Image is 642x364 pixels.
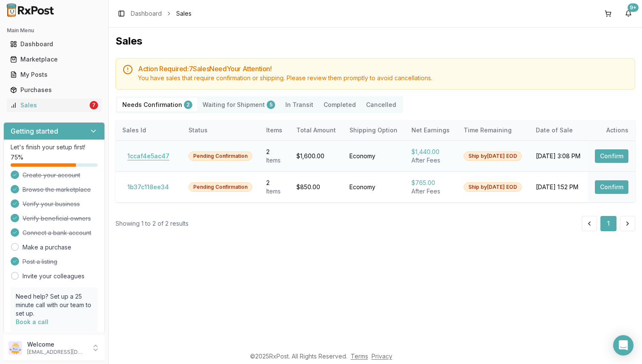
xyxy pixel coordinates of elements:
a: Book a call [16,318,48,325]
a: My Posts [7,67,101,82]
p: Need help? Set up a 25 minute call with our team to set up. [16,292,93,318]
a: Make a purchase [23,243,71,252]
button: 1b37c118ee34 [122,180,174,194]
h5: Action Required: 7 Sale s Need Your Attention! [138,65,628,72]
div: Item s [266,187,282,196]
div: 2 [266,179,282,187]
div: Economy [349,152,398,160]
button: Completed [318,98,361,112]
div: Economy [349,183,398,191]
div: Showing 1 to 2 of 2 results [115,219,189,228]
a: Dashboard [7,36,101,52]
p: [EMAIL_ADDRESS][DOMAIN_NAME] [27,349,86,356]
button: Marketplace [3,53,105,66]
div: Marketplace [10,55,98,64]
th: Sales Id [115,120,182,140]
button: Needs Confirmation [117,98,197,112]
button: 1ccaf4e5ac47 [122,149,175,163]
span: Create your account [23,171,80,179]
h2: Main Menu [7,27,101,34]
a: Terms [351,353,368,360]
div: $850.00 [296,183,336,191]
a: Dashboard [131,9,162,18]
div: [DATE] 1:52 PM [536,183,581,191]
div: Ship by [DATE] EOD [464,182,522,192]
a: Sales7 [7,98,101,113]
div: Ship by [DATE] EOD [464,151,522,161]
div: Pending Confirmation [189,151,252,161]
p: Welcome [27,340,86,349]
button: My Posts [3,68,105,81]
th: Actions [588,120,635,140]
div: $1,440.00 [411,148,450,156]
th: Net Earnings [405,120,457,140]
th: Items [259,120,289,140]
th: Time Remaining [457,120,529,140]
span: Verify your business [23,200,80,208]
div: Purchases [10,86,98,94]
th: Total Amount [290,120,343,140]
img: RxPost Logo [3,3,58,17]
img: User avatar [8,341,22,355]
div: Pending Confirmation [189,182,252,192]
button: 9+ [622,7,635,20]
a: Privacy [372,353,392,360]
a: Marketplace [7,52,101,67]
span: Browse the marketplace [23,185,91,194]
h3: Getting started [11,126,58,136]
h1: Sales [115,34,635,48]
div: You have sales that require confirmation or shipping. Please review them promptly to avoid cancel... [138,74,628,82]
span: Verify beneficial owners [23,214,91,223]
th: Shipping Option [343,120,405,140]
a: Purchases [7,82,101,98]
span: Post a listing [23,258,57,266]
button: Confirm [595,149,628,163]
nav: breadcrumb [131,9,191,18]
a: Invite your colleagues [23,272,84,280]
button: Sales7 [3,98,105,112]
div: After Fees [411,187,450,196]
div: Open Intercom Messenger [613,335,634,356]
div: 2 [184,101,192,109]
span: 75 % [11,153,23,162]
span: Sales [176,9,191,18]
button: Cancelled [361,98,401,112]
div: Sales [10,101,88,109]
div: 2 [266,148,282,156]
div: [DATE] 3:08 PM [536,152,581,160]
button: Dashboard [3,37,105,51]
th: Date of Sale [529,120,588,140]
button: 1 [600,216,617,231]
button: Waiting for Shipment [197,98,280,112]
span: Connect a bank account [23,229,91,237]
button: Purchases [3,83,105,97]
div: 5 [267,101,275,109]
div: $765.00 [411,179,450,187]
div: My Posts [10,70,98,79]
button: Confirm [595,180,628,194]
th: Status [182,120,259,140]
button: In Transit [280,98,318,112]
div: Dashboard [10,40,98,48]
div: $1,600.00 [296,152,336,160]
div: 9+ [628,3,639,12]
div: Item s [266,156,282,165]
p: Let's finish your setup first! [11,143,98,151]
div: 7 [90,101,98,109]
div: After Fees [411,156,450,165]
